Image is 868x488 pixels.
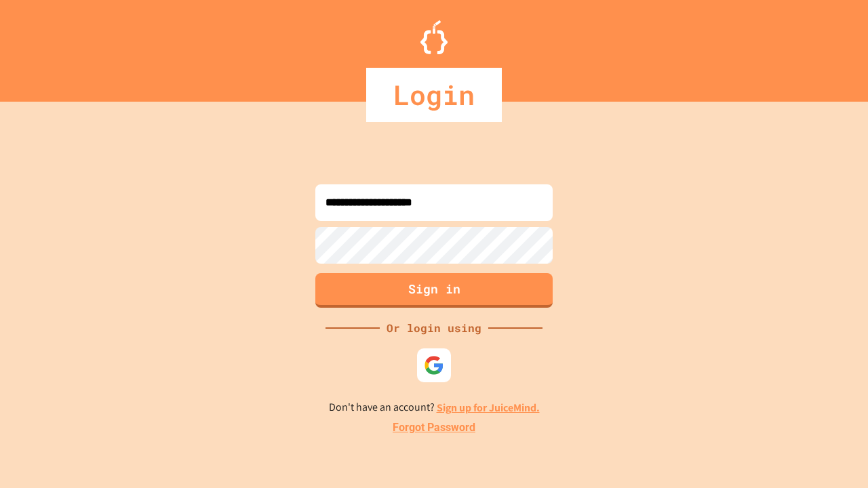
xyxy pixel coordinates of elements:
p: Don't have an account? [329,399,540,416]
button: Sign in [315,273,553,308]
iframe: chat widget [755,375,854,432]
img: google-icon.svg [424,355,444,375]
div: Or login using [380,320,488,336]
div: Login [366,68,502,122]
a: Forgot Password [393,420,475,436]
img: Logo.svg [420,20,448,54]
a: Sign up for JuiceMind. [437,401,540,415]
iframe: chat widget [811,434,854,474]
